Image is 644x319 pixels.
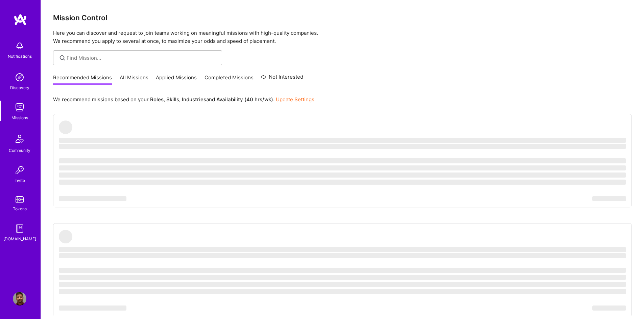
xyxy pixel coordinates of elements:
h3: Mission Control [53,14,632,22]
img: teamwork [13,101,26,114]
div: Community [9,147,30,154]
a: Completed Missions [205,74,254,85]
img: User Avatar [13,292,26,305]
img: guide book [13,222,26,235]
input: Find Mission... [67,54,217,61]
img: tokens [16,196,24,203]
div: Tokens [13,205,27,212]
img: Invite [13,163,26,177]
b: Industries [182,96,206,103]
img: Community [11,131,28,147]
img: discovery [13,71,26,84]
a: Applied Missions [156,74,197,85]
i: icon SearchGrey [58,54,66,62]
div: Discovery [10,84,29,91]
div: Notifications [8,53,32,60]
p: We recommend missions based on your , , and . [53,96,314,103]
img: logo [14,14,27,26]
a: Recommended Missions [53,74,112,85]
div: Missions [11,114,28,121]
div: Invite [15,177,25,184]
div: [DOMAIN_NAME] [3,235,36,242]
a: Update Settings [276,96,314,103]
a: User Avatar [11,292,28,305]
a: All Missions [120,74,148,85]
p: Here you can discover and request to join teams working on meaningful missions with high-quality ... [53,29,632,45]
b: Skills [166,96,179,103]
b: Availability (40 hrs/wk) [216,96,273,103]
b: Roles [150,96,164,103]
a: Not Interested [261,73,303,85]
img: bell [13,39,26,53]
